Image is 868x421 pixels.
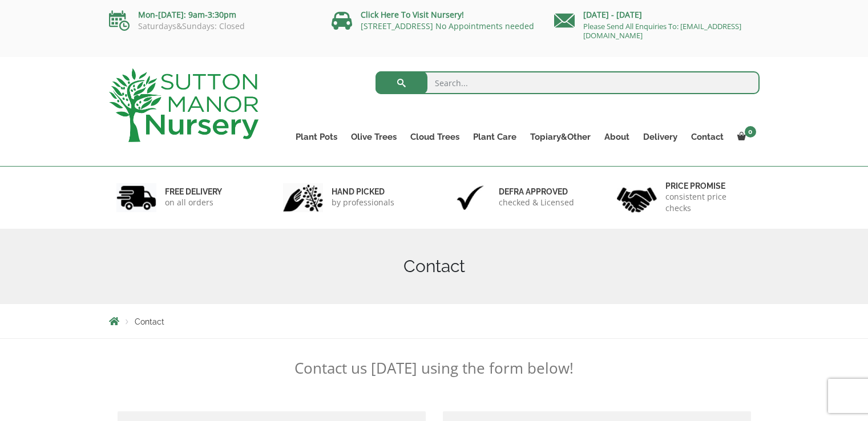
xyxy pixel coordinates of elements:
p: by professionals [332,197,394,208]
a: Topiary&Other [523,129,597,145]
h6: FREE DELIVERY [165,187,222,197]
a: About [597,129,636,145]
h6: Price promise [665,181,752,191]
h1: Contact [109,256,760,277]
a: Cloud Trees [403,129,466,145]
a: Plant Pots [289,129,344,145]
a: Please Send All Enquiries To: [EMAIL_ADDRESS][DOMAIN_NAME] [583,21,741,41]
nav: Breadcrumbs [109,317,760,326]
p: [DATE] - [DATE] [554,8,760,22]
span: 0 [745,126,756,137]
a: Delivery [636,129,684,145]
img: 4.jpg [617,180,657,215]
h6: Defra approved [499,187,574,197]
p: Saturdays&Sundays: Closed [109,22,314,31]
a: Olive Trees [344,129,403,145]
span: Contact [135,317,164,326]
img: 2.jpg [283,183,323,212]
a: Plant Care [466,129,523,145]
p: Mon-[DATE]: 9am-3:30pm [109,8,314,22]
img: logo [109,68,259,142]
p: Contact us [DATE] using the form below! [109,359,760,377]
input: Search... [376,71,760,94]
p: on all orders [165,197,222,208]
a: [STREET_ADDRESS] No Appointments needed [361,21,534,31]
img: 1.jpg [116,183,156,212]
a: 0 [730,129,760,145]
p: consistent price checks [665,191,752,214]
p: checked & Licensed [499,197,574,208]
img: 3.jpg [450,183,490,212]
h6: hand picked [332,187,394,197]
a: Click Here To Visit Nursery! [361,9,464,20]
a: Contact [684,129,730,145]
